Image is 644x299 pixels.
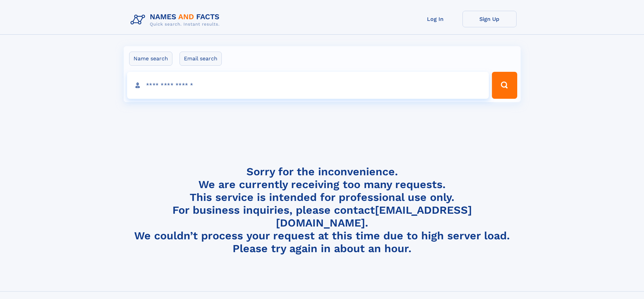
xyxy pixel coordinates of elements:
[180,52,222,66] label: Email search
[127,72,489,99] input: search input
[128,11,225,29] img: Logo Names and Facts
[492,72,517,99] button: Search Button
[128,165,517,255] h4: Sorry for the inconvenience. We are currently receiving too many requests. This service is intend...
[408,11,462,27] a: Log In
[276,204,472,229] a: [EMAIL_ADDRESS][DOMAIN_NAME]
[462,11,517,27] a: Sign Up
[129,52,172,66] label: Name search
